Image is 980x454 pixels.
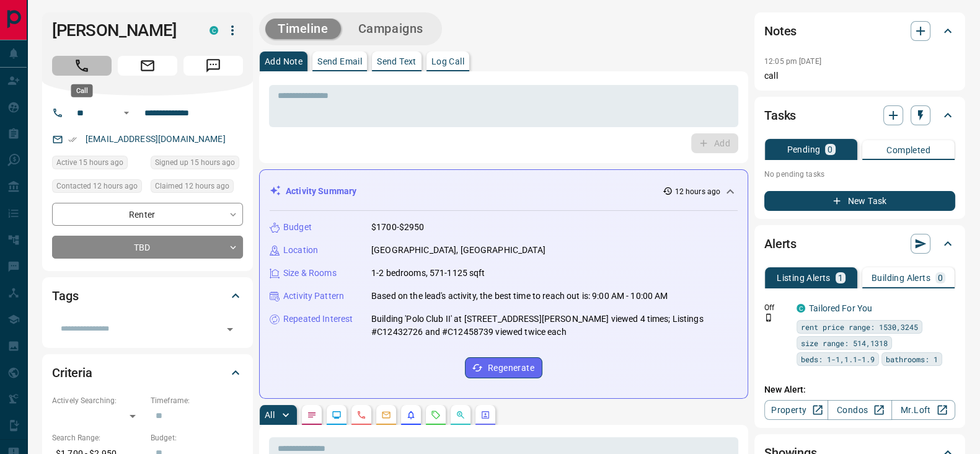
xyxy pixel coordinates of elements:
[764,16,955,46] div: Notes
[183,56,243,76] span: Message
[151,179,243,197] div: Tue Oct 14 2025
[797,304,805,313] div: condos.ca
[52,395,144,406] p: Actively Searching:
[371,290,668,303] p: Based on the lead's activity, the best time to reach out is: 9:00 AM - 10:00 AM
[891,400,955,420] a: Mr.Loft
[480,410,490,420] svg: Agent Actions
[283,221,312,234] p: Budget
[431,57,464,66] p: Log Call
[371,221,424,234] p: $1700-$2950
[151,156,243,173] div: Tue Oct 14 2025
[52,179,144,197] div: Tue Oct 14 2025
[307,410,317,420] svg: Notes
[764,100,955,130] div: Tasks
[801,321,918,333] span: rent price range: 1530,3245
[68,135,77,144] svg: Email Verified
[332,410,342,420] svg: Lead Browsing Activity
[356,410,366,420] svg: Calls
[56,156,123,169] span: Active 15 hours ago
[317,57,362,66] p: Send Email
[265,411,275,419] p: All
[86,134,226,144] a: [EMAIL_ADDRESS][DOMAIN_NAME]
[764,229,955,259] div: Alerts
[71,84,93,97] div: Call
[118,56,177,76] span: Email
[52,358,243,388] div: Criteria
[764,105,796,125] h2: Tasks
[119,105,134,120] button: Open
[886,353,938,365] span: bathrooms: 1
[764,313,773,322] svg: Push Notification Only
[221,321,239,338] button: Open
[764,21,797,41] h2: Notes
[283,313,353,326] p: Repeated Interest
[406,410,416,420] svg: Listing Alerts
[52,286,78,306] h2: Tags
[809,303,872,313] a: Tailored For You
[286,185,356,198] p: Activity Summary
[371,267,485,280] p: 1-2 bedrooms, 571-1125 sqft
[56,180,138,192] span: Contacted 12 hours ago
[151,395,243,406] p: Timeframe:
[828,400,891,420] a: Condos
[52,432,144,443] p: Search Range:
[456,410,466,420] svg: Opportunities
[764,165,955,184] p: No pending tasks
[675,186,720,197] p: 12 hours ago
[283,267,337,280] p: Size & Rooms
[801,337,888,349] span: size range: 514,1318
[938,274,943,282] p: 0
[265,19,341,39] button: Timeline
[52,236,243,259] div: TBD
[777,274,831,282] p: Listing Alerts
[210,26,218,35] div: condos.ca
[283,244,318,257] p: Location
[52,20,191,40] h1: [PERSON_NAME]
[155,156,235,169] span: Signed up 15 hours ago
[787,145,820,154] p: Pending
[155,180,229,192] span: Claimed 12 hours ago
[371,313,738,339] p: Building 'Polo Club II' at [STREET_ADDRESS][PERSON_NAME] viewed 4 times; Listings #C12432726 and ...
[52,56,112,76] span: Call
[270,180,738,203] div: Activity Summary12 hours ago
[381,410,391,420] svg: Emails
[828,145,832,154] p: 0
[371,244,545,257] p: [GEOGRAPHIC_DATA], [GEOGRAPHIC_DATA]
[764,302,789,313] p: Off
[151,432,243,443] p: Budget:
[838,274,843,282] p: 1
[764,234,797,254] h2: Alerts
[431,410,441,420] svg: Requests
[764,57,821,66] p: 12:05 pm [DATE]
[465,357,542,378] button: Regenerate
[52,363,92,383] h2: Criteria
[52,203,243,226] div: Renter
[872,274,930,282] p: Building Alerts
[764,69,955,82] p: call
[764,400,828,420] a: Property
[764,191,955,211] button: New Task
[52,281,243,311] div: Tags
[764,383,955,396] p: New Alert:
[886,146,930,154] p: Completed
[283,290,344,303] p: Activity Pattern
[52,156,144,173] div: Tue Oct 14 2025
[265,57,302,66] p: Add Note
[801,353,875,365] span: beds: 1-1,1.1-1.9
[346,19,436,39] button: Campaigns
[377,57,417,66] p: Send Text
